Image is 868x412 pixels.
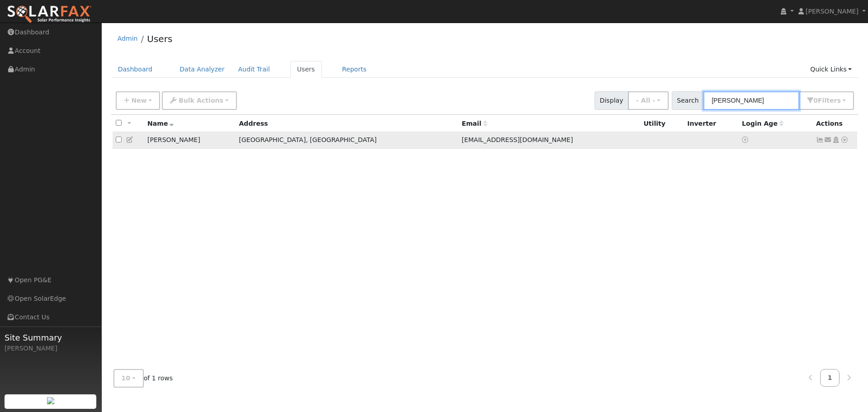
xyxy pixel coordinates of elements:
a: Not connected [816,136,824,143]
a: Data Analyzer [173,61,231,78]
img: retrieve [47,397,54,404]
a: Dashboard [111,61,160,78]
div: Inverter [687,119,736,128]
span: s [837,97,840,104]
a: Users [290,61,322,78]
div: Actions [816,119,854,128]
img: SolarFax [7,5,92,24]
a: Other actions [840,135,849,145]
span: Display [594,91,628,110]
span: Name [147,120,174,127]
input: Search [703,91,799,110]
div: Utility [643,119,681,128]
a: No login access [742,136,750,143]
a: Users [147,33,172,44]
span: [PERSON_NAME] [806,8,859,15]
td: [GEOGRAPHIC_DATA], [GEOGRAPHIC_DATA] [236,132,458,149]
span: [EMAIL_ADDRESS][DOMAIN_NAME] [462,136,573,143]
button: Bulk Actions [162,91,236,110]
span: Bulk Actions [179,97,223,104]
a: 1 [820,369,840,387]
span: Filter [818,97,841,104]
a: Admin [118,35,138,42]
a: Quick Links [803,61,859,78]
span: Days since last login [742,120,783,127]
button: 10 [113,369,144,388]
a: Edit User [126,136,134,143]
span: Email [462,120,487,127]
span: Search [672,91,704,110]
a: Reports [335,61,373,78]
a: davidsventures@gmail.com [824,135,832,145]
td: [PERSON_NAME] [144,132,236,149]
span: of 1 rows [113,369,173,388]
span: Site Summary [5,331,97,344]
span: 10 [122,374,131,382]
a: Audit Trail [231,61,277,78]
div: Address [239,119,455,128]
button: - All - [628,91,669,110]
div: [PERSON_NAME] [5,344,97,353]
span: New [131,97,146,104]
button: 0Filters [799,91,854,110]
button: New [116,91,160,110]
a: Login As [832,136,840,143]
